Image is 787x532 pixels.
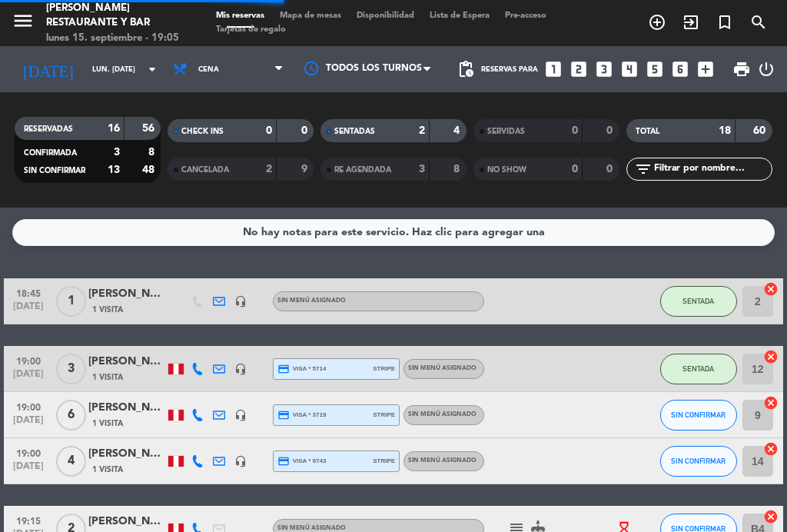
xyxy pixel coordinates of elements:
[753,125,769,136] strong: 60
[277,363,326,375] span: visa * 5714
[373,364,395,374] span: stripe
[572,125,578,136] strong: 0
[419,164,425,175] strong: 3
[46,1,185,31] div: [PERSON_NAME] Restaurante y Bar
[9,415,48,433] span: [DATE]
[266,164,272,175] strong: 2
[543,59,563,79] i: looks_one
[660,400,737,431] button: SIN CONFIRMAR
[9,397,48,415] span: 19:00
[708,9,742,35] span: Reserva especial
[696,59,716,79] i: add_box
[88,285,165,303] div: [PERSON_NAME] [PERSON_NAME]
[56,286,86,317] span: 1
[277,409,290,421] i: credit_card
[301,125,310,136] strong: 0
[9,461,48,479] span: [DATE]
[349,12,422,20] span: Disponibilidad
[56,400,86,431] span: 6
[763,281,779,297] i: cancel
[114,147,120,158] strong: 3
[234,409,247,421] i: headset_mic
[12,54,85,85] i: [DATE]
[408,411,477,417] span: Sin menú asignado
[453,125,463,136] strong: 4
[742,9,775,35] span: BUSCAR
[243,224,545,241] div: No hay notas para este servicio. Haz clic para agregar una
[272,12,349,20] span: Mapa de mesas
[373,456,395,466] span: stripe
[408,457,477,464] span: Sin menú asignado
[92,304,123,316] span: 1 Visita
[671,411,726,419] span: SIN CONFIRMAR
[334,166,391,174] span: RE AGENDADA
[682,364,714,373] span: SENTADA
[634,160,653,178] i: filter_list
[92,371,123,384] span: 1 Visita
[619,59,639,79] i: looks_4
[487,166,526,174] span: NO SHOW
[763,349,779,364] i: cancel
[277,298,346,304] span: Sin menú asignado
[56,446,86,477] span: 4
[9,301,48,319] span: [DATE]
[716,13,734,32] i: turned_in_not
[9,511,48,529] span: 19:15
[277,409,326,421] span: visa * 3719
[234,295,247,308] i: headset_mic
[143,60,161,78] i: arrow_drop_down
[636,128,659,135] span: TOTAL
[487,128,525,135] span: SERVIDAS
[24,149,77,157] span: CONFIRMADA
[670,59,690,79] i: looks_6
[142,165,158,175] strong: 48
[208,25,294,34] span: Tarjetas de regalo
[719,125,731,136] strong: 18
[9,444,48,461] span: 19:00
[674,9,708,35] span: WALK IN
[277,363,290,375] i: credit_card
[9,284,48,301] span: 18:45
[648,13,666,32] i: add_circle_outline
[606,125,616,136] strong: 0
[481,65,538,74] span: Reservas para
[108,165,120,175] strong: 13
[9,369,48,387] span: [DATE]
[266,125,272,136] strong: 0
[208,12,272,20] span: Mis reservas
[763,395,779,411] i: cancel
[422,12,497,20] span: Lista de Espera
[606,164,616,175] strong: 0
[660,286,737,317] button: SENTADA
[24,167,85,175] span: SIN CONFIRMAR
[46,31,185,46] div: lunes 15. septiembre - 19:05
[234,455,247,467] i: headset_mic
[660,354,737,384] button: SENTADA
[148,147,158,158] strong: 8
[757,60,775,78] i: power_settings_new
[572,164,578,175] strong: 0
[277,525,346,531] span: Sin menú asignado
[653,161,772,178] input: Filtrar por nombre...
[569,59,589,79] i: looks_two
[88,399,165,417] div: [PERSON_NAME]
[671,457,726,465] span: SIN CONFIRMAR
[92,464,123,476] span: 1 Visita
[453,164,463,175] strong: 8
[56,354,86,384] span: 3
[9,351,48,369] span: 19:00
[757,46,775,92] div: LOG OUT
[108,123,120,134] strong: 16
[334,128,375,135] span: SENTADAS
[277,455,290,467] i: credit_card
[457,60,475,78] span: pending_actions
[88,445,165,463] div: [PERSON_NAME]
[373,410,395,420] span: stripe
[682,13,700,32] i: exit_to_app
[763,441,779,457] i: cancel
[682,297,714,305] span: SENTADA
[749,13,768,32] i: search
[181,128,224,135] span: CHECK INS
[732,60,751,78] span: print
[645,59,665,79] i: looks_5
